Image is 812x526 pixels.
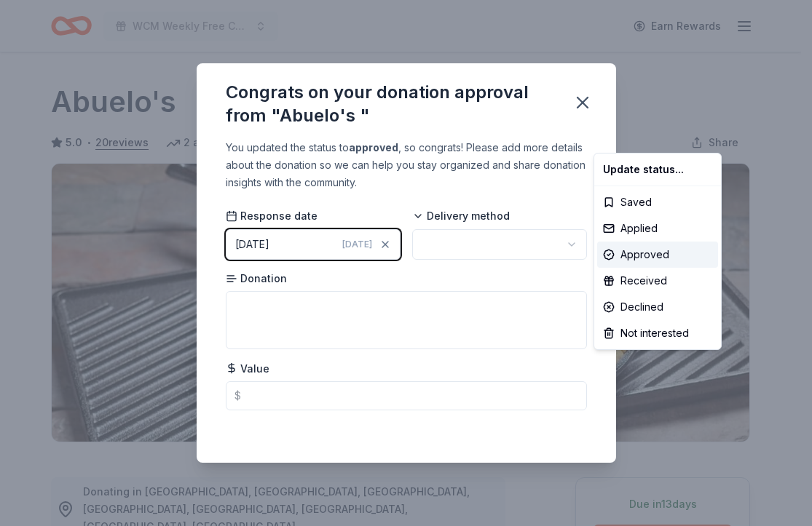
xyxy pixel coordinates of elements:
[597,156,718,183] div: Update status...
[597,294,718,320] div: Declined
[226,271,287,286] span: Donation
[597,189,718,215] div: Saved
[597,215,718,242] div: Applied
[226,139,587,191] div: You updated the status to , so congrats! Please add more details about the donation so we can hel...
[597,242,718,268] div: Approved
[342,239,372,250] span: [DATE]
[412,209,510,223] span: Delivery method
[597,320,718,346] div: Not interested
[226,81,555,127] div: Congrats on your donation approval from "Abuelo's "
[235,236,269,253] div: [DATE]
[349,141,398,154] b: approved
[226,209,318,223] span: Response date
[226,229,401,260] button: [DATE][DATE]
[597,268,718,294] div: Received
[226,362,269,376] span: Value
